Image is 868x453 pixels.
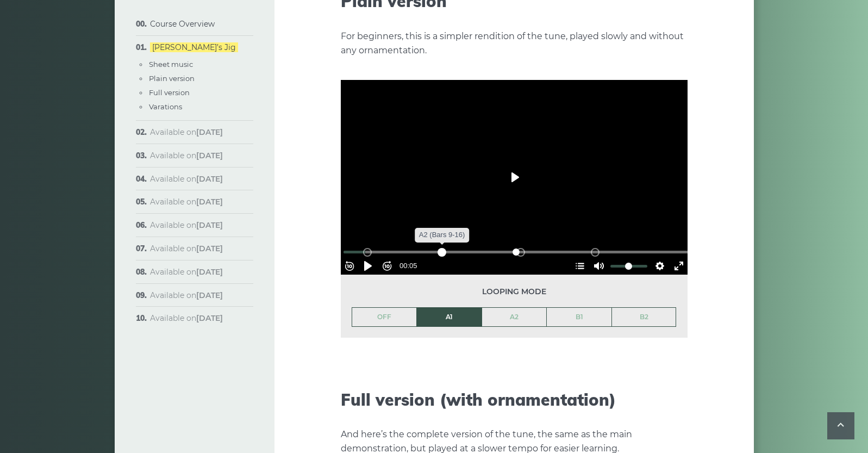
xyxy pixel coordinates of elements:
a: [PERSON_NAME]’s Jig [150,42,238,52]
a: Plain version [149,74,195,83]
a: OFF [352,308,417,326]
p: For beginners, this is a simpler rendition of the tune, played slowly and without any ornamentation. [341,29,688,58]
a: Sheet music [149,60,193,69]
strong: [DATE] [196,267,223,277]
a: Course Overview [150,19,215,29]
span: Available on [150,267,223,277]
span: Available on [150,151,223,160]
a: Varations [149,102,182,111]
a: Full version [149,88,190,97]
span: Available on [150,127,223,137]
span: Available on [150,313,223,323]
span: Available on [150,244,223,253]
strong: [DATE] [196,197,223,207]
strong: [DATE] [196,313,223,323]
strong: [DATE] [196,127,223,137]
strong: [DATE] [196,220,223,230]
a: A2 [482,308,547,326]
span: Available on [150,197,223,207]
span: Looping mode [352,286,677,298]
h2: Full version (with ornamentation) [341,390,688,409]
a: B2 [612,308,676,326]
strong: [DATE] [196,244,223,253]
strong: [DATE] [196,151,223,160]
a: B1 [547,308,611,326]
strong: [DATE] [196,174,223,184]
span: Available on [150,220,223,230]
span: Available on [150,174,223,184]
span: Available on [150,290,223,300]
strong: [DATE] [196,290,223,300]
